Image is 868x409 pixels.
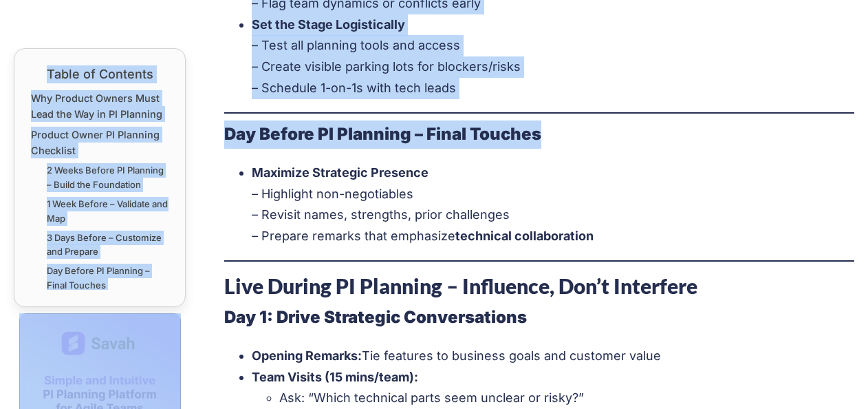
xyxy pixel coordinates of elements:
strong: technical collaboration [455,229,594,243]
strong: Day Before PI Planning – Final Touches [224,124,541,144]
a: 2 Weeks Before PI Planning – Build the Foundation [47,163,169,192]
iframe: Chat Widget [799,343,868,409]
li: – Test all planning tools and access – Create visible parking lots for blockers/risks – Schedule ... [252,14,855,98]
li: Ask: “Which technical parts seem unclear or risky?” [279,388,855,409]
strong: Team Visits (15 mins/team): [252,370,418,384]
strong: Maximize Strategic Presence [252,165,428,180]
div: Table of Contents [31,65,169,83]
li: Tie features to business goals and customer value [252,346,855,367]
a: Why Product Owners Must Lead the Way in PI Planning [31,90,169,122]
a: Product Owner PI Planning Checklist [31,127,169,158]
strong: Opening Remarks: [252,348,362,363]
a: 3 Days Before – Customize and Prepare [47,231,169,260]
a: 1 Week Before – Validate and Map [47,197,169,226]
strong: Set the Stage Logistically [252,17,405,32]
li: – Highlight non-negotiables – Revisit names, strengths, prior challenges – Prepare remarks that e... [252,162,855,247]
strong: Day 1: Drive Strategic Conversations [224,307,527,327]
a: Day Before PI Planning – Final Touches [47,264,169,293]
strong: Live During PI Planning – Influence, Don’t Interfere [224,273,697,298]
